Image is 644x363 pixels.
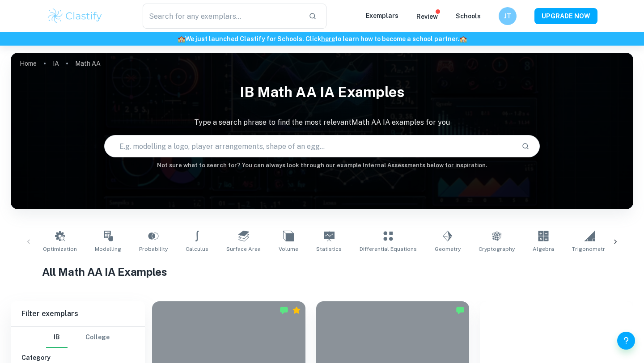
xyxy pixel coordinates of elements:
[226,245,261,253] span: Surface Area
[2,34,642,44] h6: We just launched Clastify for Schools. Click to learn how to become a school partner.
[503,11,513,21] h6: JT
[21,353,134,363] h6: Category
[186,245,208,253] span: Calculus
[366,11,398,21] p: Exemplars
[53,57,59,70] a: IA
[47,7,103,25] img: Clastify logo
[20,57,37,70] a: Home
[11,161,633,170] h6: Not sure what to search for? You can always look through our example Internal Assessments below f...
[534,8,597,24] button: UPGRADE NOW
[11,301,145,326] h6: Filter exemplars
[459,35,467,42] span: 🏫
[43,245,77,253] span: Optimization
[533,245,554,253] span: Algebra
[105,134,514,159] input: E.g. modelling a logo, player arrangements, shape of an egg...
[46,327,110,348] div: Filter type choice
[479,245,515,253] span: Cryptography
[321,35,335,42] a: here
[435,245,461,253] span: Geometry
[360,245,417,253] span: Differential Equations
[617,332,635,350] button: Help and Feedback
[85,327,110,348] button: College
[292,306,301,315] div: Premium
[499,7,517,25] button: JT
[139,245,168,253] span: Probability
[280,306,288,315] img: Marked
[279,245,298,253] span: Volume
[11,117,633,128] p: Type a search phrase to find the most relevant Math AA IA examples for you
[11,78,633,106] h1: IB Math AA IA examples
[42,264,602,280] h1: All Math AA IA Examples
[143,4,301,29] input: Search for any exemplars...
[416,12,438,21] p: Review
[95,245,121,253] span: Modelling
[178,35,185,42] span: 🏫
[46,327,68,348] button: IB
[572,245,608,253] span: Trigonometry
[316,245,342,253] span: Statistics
[456,13,481,20] a: Schools
[75,59,101,68] p: Math AA
[456,306,465,315] img: Marked
[518,139,533,154] button: Search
